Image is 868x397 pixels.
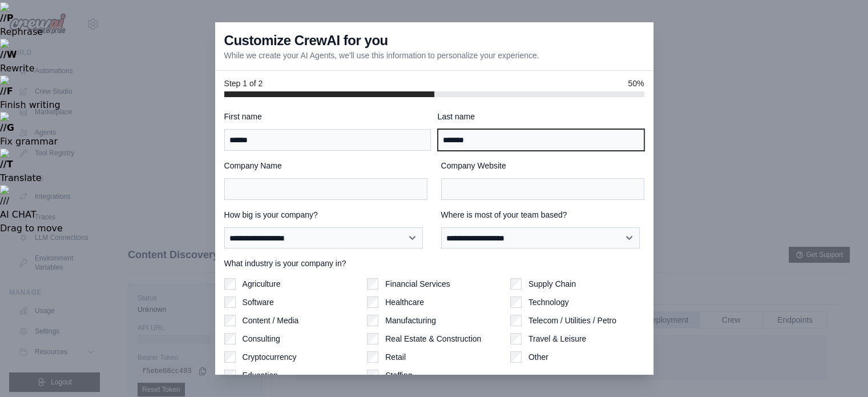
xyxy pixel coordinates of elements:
label: Consulting [243,333,280,344]
label: Software [243,296,274,308]
img: tab_domain_overview_orange.svg [31,72,40,81]
label: Staffing [385,370,412,381]
label: Supply Chain [528,278,576,290]
div: Domain Overview [43,73,102,81]
div: Keywords by Traffic [126,73,192,81]
label: What industry is your company in? [224,258,644,269]
label: Technology [528,296,569,308]
label: Cryptocurrency [243,351,297,363]
label: Travel & Leisure [528,333,586,344]
label: Healthcare [385,296,424,308]
label: Real Estate & Construction [385,333,481,344]
label: Agriculture [243,278,281,290]
label: Retail [385,351,406,363]
label: Manufacturing [385,315,436,326]
div: Domain: [DOMAIN_NAME] [30,30,126,39]
iframe: Chat Widget [811,342,868,397]
label: Other [528,351,548,363]
img: tab_keywords_by_traffic_grey.svg [114,72,123,81]
label: Content / Media [243,315,299,326]
label: Telecom / Utilities / Petro [528,315,616,326]
label: Financial Services [385,278,450,290]
label: Education [243,370,278,381]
